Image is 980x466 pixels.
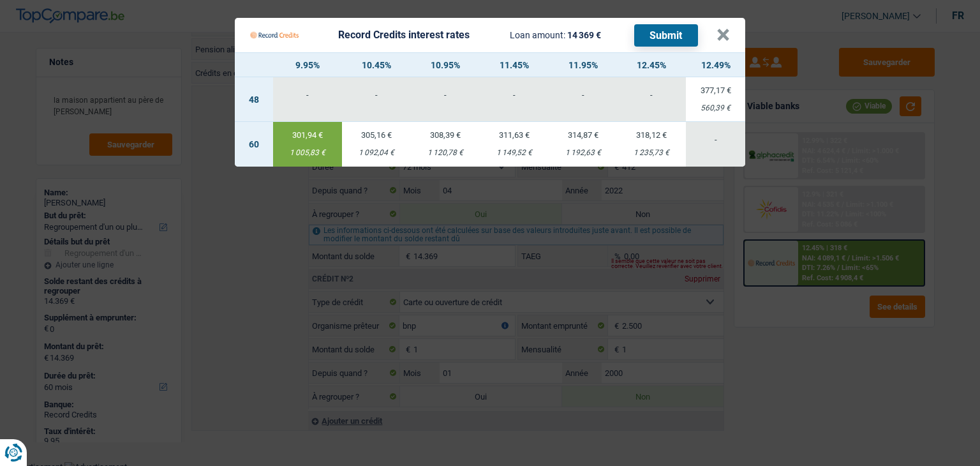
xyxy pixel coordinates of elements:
[618,91,687,99] div: -
[250,23,299,47] img: Record Credits
[618,53,687,77] th: 12.45%
[686,104,745,112] div: 560,39 €
[411,149,480,157] div: 1 120,78 €
[686,135,745,144] div: -
[411,53,480,77] th: 10.95%
[235,77,273,122] td: 48
[686,86,745,94] div: 377,17 €
[411,131,480,139] div: 308,39 €
[342,91,411,99] div: -
[716,29,730,41] button: ×
[338,30,470,40] div: Record Credits interest rates
[411,91,480,99] div: -
[273,91,342,99] div: -
[342,131,411,139] div: 305,16 €
[480,149,549,157] div: 1 149,52 €
[235,122,273,167] td: 60
[549,53,618,77] th: 11.95%
[480,91,549,99] div: -
[273,131,342,139] div: 301,94 €
[510,30,565,40] span: Loan amount:
[634,24,698,47] button: Submit
[549,149,618,157] div: 1 192,63 €
[273,53,342,77] th: 9.95%
[273,149,342,157] div: 1 005,83 €
[549,91,618,99] div: -
[342,53,411,77] th: 10.45%
[618,149,687,157] div: 1 235,73 €
[549,131,618,139] div: 314,87 €
[342,149,411,157] div: 1 092,04 €
[618,131,687,139] div: 318,12 €
[480,131,549,139] div: 311,63 €
[686,53,745,77] th: 12.49%
[567,30,601,40] span: 14 369 €
[480,53,549,77] th: 11.45%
